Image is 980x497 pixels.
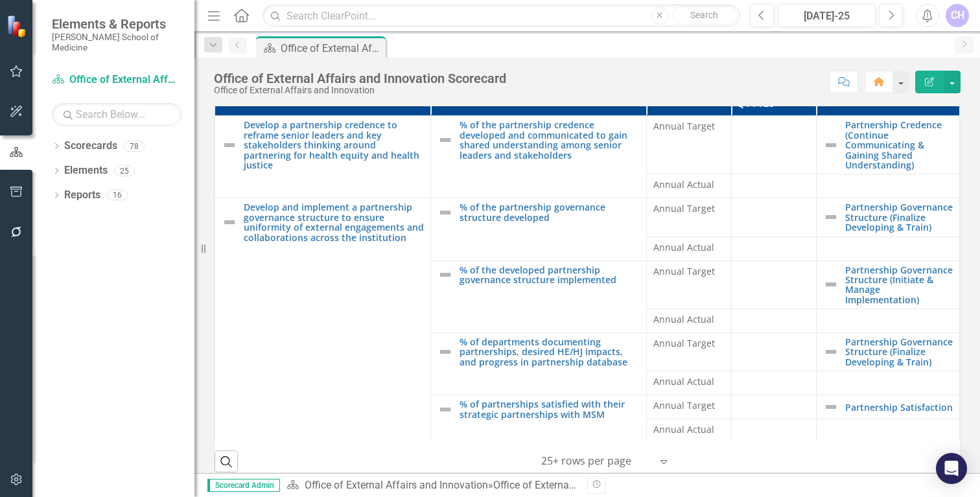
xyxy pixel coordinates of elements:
button: CH [946,4,969,27]
span: Elements & Reports [52,16,181,32]
a: % of partnerships satisfied with their strategic partnerships with MSM [460,399,640,419]
td: Double-Click to Edit [731,333,816,371]
a: Scorecards [64,139,117,154]
img: Not Defined [222,214,237,230]
div: » [286,478,577,493]
td: Double-Click to Edit [731,260,816,309]
img: ClearPoint Strategy [6,15,29,38]
img: Not Defined [437,205,453,220]
a: Partnership Governance Structure (Finalize Developing & Train) [845,202,953,232]
div: 78 [124,141,145,152]
td: Double-Click to Edit Right Click for Context Menu [816,395,959,419]
input: Search Below... [52,103,181,126]
span: Annual Target [653,337,725,350]
img: Not Defined [437,267,453,283]
td: Double-Click to Edit [731,419,816,443]
a: Partnership Credence (Continue Communicating & Gaining Shared Understanding) [845,120,953,170]
img: Not Defined [222,137,237,153]
td: Double-Click to Edit [647,395,732,419]
a: Partnership Satisfaction [845,402,953,412]
div: 16 [107,190,128,201]
td: Double-Click to Edit [647,419,732,443]
td: Double-Click to Edit [731,395,816,419]
span: Annual Actual [653,313,725,326]
img: Not Defined [437,402,453,417]
td: Double-Click to Edit Right Click for Context Menu [431,198,647,260]
td: Double-Click to Edit [647,237,732,260]
span: Annual Actual [653,423,725,436]
button: [DATE]-25 [778,4,876,27]
td: Double-Click to Edit [731,371,816,395]
td: Double-Click to Edit [731,174,816,198]
img: Not Defined [437,132,453,148]
img: Not Defined [823,344,839,360]
td: Double-Click to Edit Right Click for Context Menu [816,333,959,371]
a: Elements [64,163,108,178]
div: 25 [114,165,135,176]
a: Office of External Affairs and Innovation [305,479,488,491]
button: Search [672,6,737,25]
td: Double-Click to Edit Right Click for Context Menu [816,116,959,174]
a: % of the developed partnership governance structure implemented [460,265,640,285]
a: Partnership Governance Structure (Initiate & Manage Implementation) [845,265,953,305]
td: Double-Click to Edit [731,116,816,174]
img: Not Defined [437,344,453,360]
a: Office of External Affairs and Innovation [52,73,181,87]
td: Double-Click to Edit Right Click for Context Menu [431,333,647,395]
img: Not Defined [823,209,839,225]
td: Double-Click to Edit Right Click for Context Menu [215,198,431,443]
img: Not Defined [823,277,839,292]
span: Annual Actual [653,375,725,388]
td: Double-Click to Edit [647,260,732,309]
a: Develop a partnership credence to reframe senior leaders and key stakeholders thinking around par... [244,120,424,170]
td: Double-Click to Edit Right Click for Context Menu [215,116,431,198]
td: Double-Click to Edit Right Click for Context Menu [431,116,647,198]
span: Scorecard Admin [207,479,280,492]
td: Double-Click to Edit Right Click for Context Menu [431,260,647,333]
td: Double-Click to Edit [731,309,816,333]
td: Double-Click to Edit Right Click for Context Menu [431,395,647,443]
div: Office of External Affairs and Innovation [214,86,506,95]
td: Double-Click to Edit [647,333,732,371]
td: Double-Click to Edit [731,237,816,260]
td: Double-Click to Edit [647,371,732,395]
td: Double-Click to Edit Right Click for Context Menu [816,198,959,237]
span: Annual Target [653,399,725,412]
a: % of the partnership credence developed and communicated to gain shared understanding among senio... [460,120,640,160]
span: Annual Target [653,120,725,133]
a: % of the partnership governance structure developed [460,202,640,222]
img: Not Defined [823,399,839,415]
span: Annual Actual [653,178,725,191]
td: Double-Click to Edit [731,198,816,237]
span: Annual Target [653,202,725,215]
td: Double-Click to Edit [647,198,732,237]
input: Search ClearPoint... [262,5,740,27]
span: Annual Target [653,265,725,278]
td: Double-Click to Edit [647,174,732,198]
a: % of departments documenting partnerships, desired HE/HJ impacts, and progress in partnership dat... [460,337,640,367]
span: Search [690,10,718,20]
div: Office of External Affairs and Innovation Scorecard [493,479,725,491]
img: Not Defined [823,137,839,153]
small: [PERSON_NAME] School of Medicine [52,32,181,53]
a: Partnership Governance Structure (Finalize Developing & Train) [845,337,953,367]
div: Office of External Affairs and Innovation Scorecard [281,40,382,56]
span: Annual Actual [653,241,725,254]
td: Double-Click to Edit [647,116,732,174]
td: Double-Click to Edit Right Click for Context Menu [816,260,959,309]
a: Develop and implement a partnership governance structure to ensure uniformity of external engagem... [244,202,424,242]
div: [DATE]-25 [782,8,871,24]
div: Open Intercom Messenger [936,453,967,484]
div: Office of External Affairs and Innovation Scorecard [214,71,506,86]
td: Double-Click to Edit [647,309,732,333]
a: Reports [64,188,100,203]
